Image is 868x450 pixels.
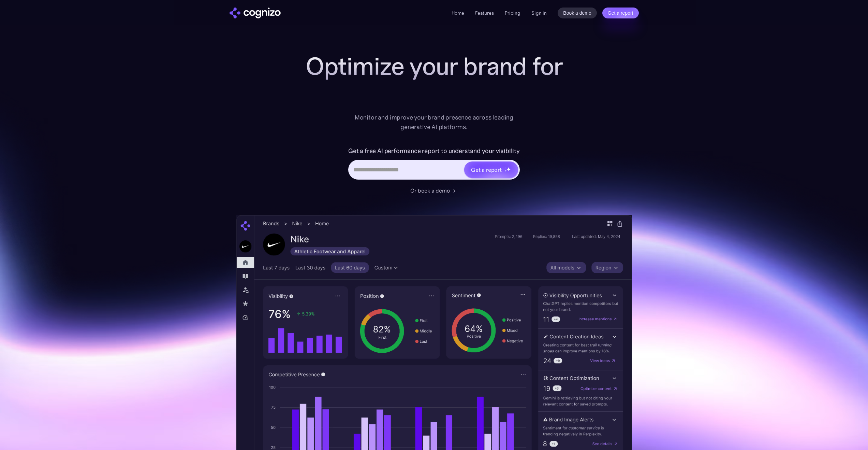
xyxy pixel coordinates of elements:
[505,167,506,168] img: star
[298,53,571,80] h1: Optimize your brand for
[505,170,507,172] img: star
[350,113,518,132] div: Monitor and improve your brand presence across leading generative AI platforms.
[475,10,494,16] a: Features
[506,167,511,171] img: star
[452,10,464,16] a: Home
[348,145,520,156] label: Get a free AI performance report to understand your visibility
[531,9,547,17] a: Sign in
[505,10,520,16] a: Pricing
[410,186,450,195] div: Or book a demo
[558,8,597,18] a: Book a demo
[410,186,458,195] a: Or book a demo
[602,8,639,18] a: Get a report
[348,145,520,183] form: Hero URL Input Form
[471,166,502,174] div: Get a report
[230,8,281,18] img: cognizo logo
[230,8,281,18] a: home
[464,161,519,179] a: Get a reportstarstarstar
